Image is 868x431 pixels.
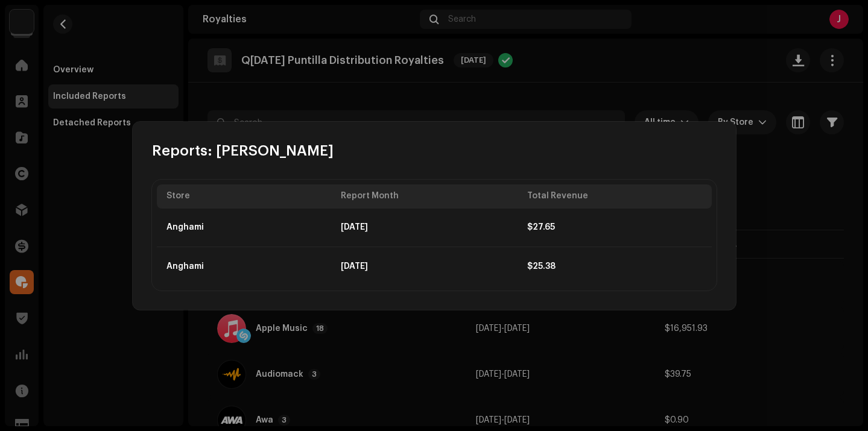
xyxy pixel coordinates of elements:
[331,247,518,286] td: Mar 2025
[331,209,518,247] td: Apr 2025
[157,184,332,209] th: Store
[166,262,204,271] div: Anghami
[166,222,204,232] div: Anghami
[152,141,334,160] span: Reports: [PERSON_NAME]
[518,247,711,286] td: $25.38
[527,223,555,231] span: $27.65
[331,184,518,209] th: Report Month
[157,247,332,286] td: Anghami
[527,262,556,271] span: $25.38
[518,209,711,247] td: $27.65
[518,184,711,209] th: Total Revenue
[157,209,332,247] td: Anghami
